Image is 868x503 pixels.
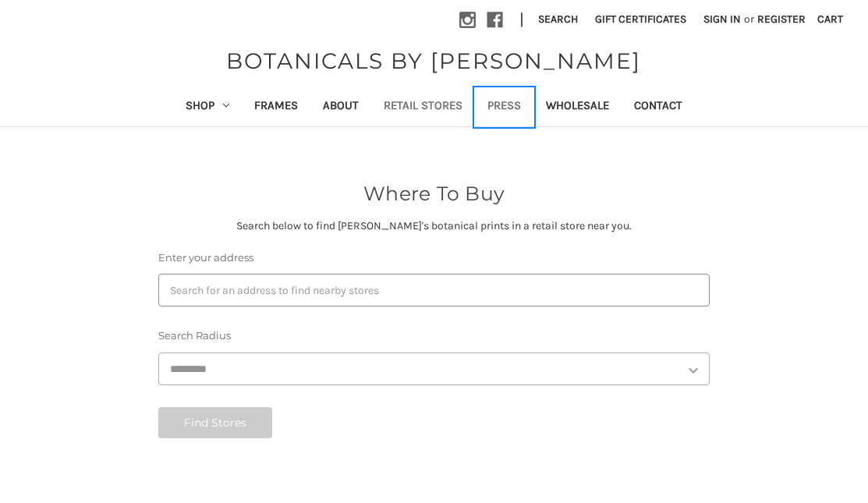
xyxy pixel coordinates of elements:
p: Search below to find [PERSON_NAME]'s botanical prints in a retail store near you. [158,218,710,234]
label: Enter your address [158,250,710,266]
a: Wholesale [533,88,622,126]
a: BOTANICALS BY [PERSON_NAME] [218,44,649,77]
a: Contact [622,88,695,126]
span: Cart [817,12,843,26]
span: or [742,11,756,27]
a: Retail Stores [371,88,475,126]
a: About [310,88,371,126]
input: Search for an address to find nearby stores [158,274,710,306]
a: Press [475,88,533,126]
label: Search Radius [158,328,710,344]
a: Shop [173,88,242,126]
li: | [514,8,530,33]
button: Find Stores [158,407,272,438]
h2: Where To Buy [158,179,710,209]
a: Frames [242,88,310,126]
